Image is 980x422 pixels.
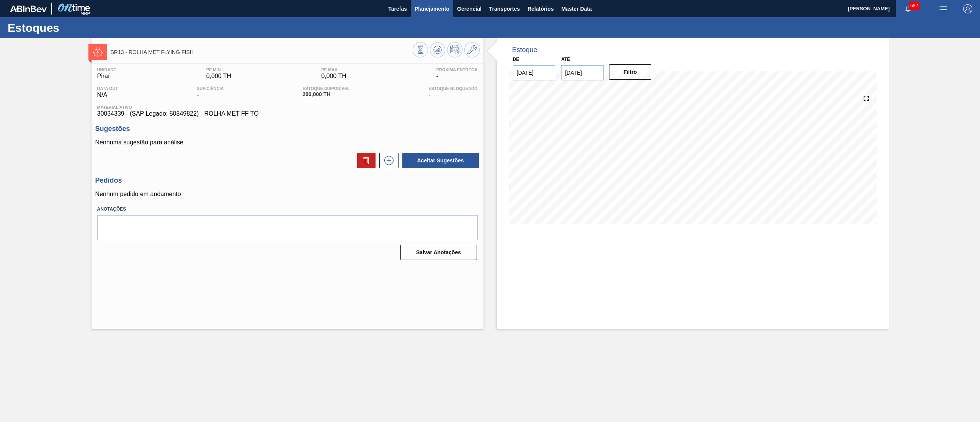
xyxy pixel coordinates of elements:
p: Nenhuma sugestão para análise [95,139,480,146]
span: Planejamento [415,4,449,13]
h1: Estoques [8,23,144,32]
div: Estoque [512,46,537,54]
span: 30034339 - (SAP Legado: 50849822) - ROLHA MET FF TO [97,110,478,117]
button: Aceitar Sugestões [402,153,479,168]
img: Ícone [93,47,103,57]
span: Estoque Disponível [302,86,350,91]
button: Filtro [609,64,652,80]
button: Programar Estoque [447,42,462,57]
span: Relatórios [528,4,554,13]
input: dd/mm/yyyy [513,65,555,80]
label: Até [561,57,570,62]
span: BR13 - ROLHA MET FLYING FISH [111,49,413,55]
img: userActions [939,4,948,13]
img: TNhmsLtSVTkK8tSr43FrP2fwEKptu5GPRR3wAAAABJRU5ErkJggg== [10,5,47,12]
div: - [434,67,480,80]
div: - [426,86,479,98]
div: Nova sugestão [376,153,399,168]
div: Excluir Sugestões [353,153,376,168]
span: 200,000 TH [302,92,350,97]
span: Material ativo [97,105,478,110]
button: Atualizar Gráfico [430,42,445,57]
span: PE MIN [206,67,232,72]
span: Transportes [489,4,520,13]
span: 582 [909,2,920,10]
div: Aceitar Sugestões [399,152,480,169]
span: Unidade [97,67,116,72]
span: Piraí [97,73,116,80]
span: Data out [97,86,118,91]
h3: Pedidos [95,177,480,185]
span: Tarefas [388,4,407,13]
button: Ir ao Master Data / Geral [464,42,480,57]
span: Master Data [561,4,591,13]
div: N/A [95,86,120,98]
label: De [513,57,519,62]
img: Logout [963,4,972,13]
h3: Sugestões [95,125,480,133]
span: Próxima Entrega [436,67,478,72]
div: - [195,86,225,98]
input: dd/mm/yyyy [561,65,604,80]
span: Estoque Bloqueado [428,86,477,91]
button: Visão Geral dos Estoques [413,42,428,57]
button: Notificações [896,3,920,14]
span: 0,000 TH [206,73,232,80]
button: Salvar Anotações [400,245,477,260]
label: Anotações [97,204,478,215]
span: Gerencial [457,4,482,13]
span: PE MAX [321,67,346,72]
span: 0,000 TH [321,73,346,80]
span: Suficiência [197,86,224,91]
p: Nenhum pedido em andamento [95,191,480,198]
